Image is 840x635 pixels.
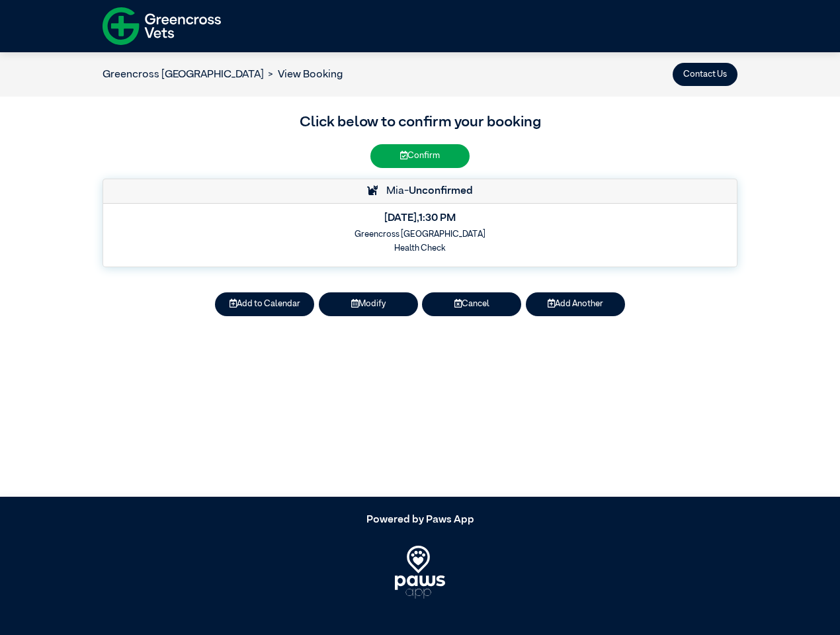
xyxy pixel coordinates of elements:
img: f-logo [103,3,221,49]
strong: Unconfirmed [409,186,473,196]
h6: Health Check [112,243,728,253]
li: View Booking [264,67,343,83]
button: Add to Calendar [215,292,314,316]
nav: breadcrumb [103,67,343,83]
button: Contact Us [673,63,737,86]
h5: [DATE] , 1:30 PM [112,212,728,225]
h3: Click below to confirm your booking [103,112,737,134]
button: Confirm [370,144,470,167]
button: Modify [319,292,418,316]
a: Greencross [GEOGRAPHIC_DATA] [103,69,264,80]
button: Cancel [422,292,521,316]
img: PawsApp [395,546,446,599]
h6: Greencross [GEOGRAPHIC_DATA] [112,230,728,239]
span: - [404,186,473,196]
h5: Powered by Paws App [103,514,737,527]
button: Add Another [526,292,625,316]
span: Mia [380,186,404,196]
